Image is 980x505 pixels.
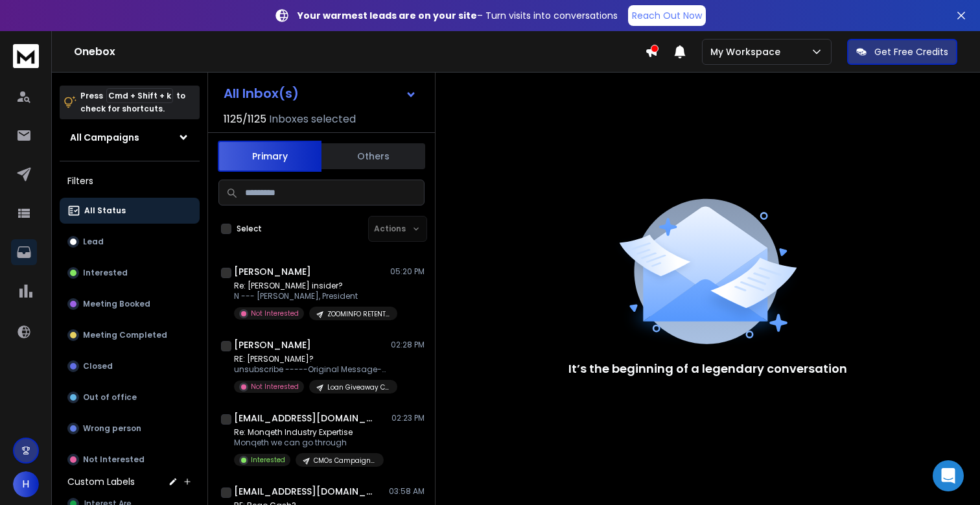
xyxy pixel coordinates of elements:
[389,486,425,497] p: 03:58 AM
[83,299,150,309] p: Meeting Booked
[314,456,376,465] p: CMOs Campaign Optivate
[106,88,173,103] span: Cmd + Shift + k
[60,198,200,224] button: All Status
[13,471,39,497] button: H
[60,124,200,150] button: All Campaigns
[234,438,384,448] p: Monqeth we can go through
[327,309,390,319] p: ZOOMINFO RETENTION CAMPAIGN
[74,44,645,60] h1: Onebox
[60,384,200,410] button: Out of office
[60,172,200,190] h3: Filters
[80,89,185,115] p: Press to check for shortcuts.
[391,340,425,350] p: 02:28 PM
[234,338,311,351] h1: [PERSON_NAME]
[84,206,126,216] p: All Status
[60,229,200,255] button: Lead
[321,142,425,170] button: Others
[83,330,167,340] p: Meeting Completed
[234,265,311,278] h1: [PERSON_NAME]
[390,266,425,277] p: 05:20 PM
[234,291,390,301] p: N --- [PERSON_NAME], President
[213,80,427,106] button: All Inbox(s)
[60,291,200,317] button: Meeting Booked
[60,260,200,286] button: Interested
[60,353,200,379] button: Closed
[83,268,128,278] p: Interested
[710,45,786,58] p: My Workspace
[83,423,141,434] p: Wrong person
[251,309,299,318] p: Not Interested
[632,9,702,22] p: Reach Out Now
[628,5,706,26] a: Reach Out Now
[234,412,377,425] h1: [EMAIL_ADDRESS][DOMAIN_NAME]
[297,9,618,22] p: – Turn visits into conversations
[933,460,964,491] div: Open Intercom Messenger
[13,44,39,68] img: logo
[391,413,425,423] p: 02:23 PM
[218,141,321,172] button: Primary
[60,447,200,473] button: Not Interested
[297,9,477,22] strong: Your warmest leads are on your site
[874,45,948,58] p: Get Free Credits
[67,475,135,488] h3: Custom Labels
[234,427,384,438] p: Re: Monqeth Industry Expertise
[60,322,200,348] button: Meeting Completed
[234,281,390,291] p: Re: [PERSON_NAME] insider?
[83,237,104,247] p: Lead
[234,354,390,364] p: RE: [PERSON_NAME]?
[847,39,957,65] button: Get Free Credits
[60,416,200,441] button: Wrong person
[568,360,847,378] p: It’s the beginning of a legendary conversation
[70,131,139,144] h1: All Campaigns
[83,392,137,403] p: Out of office
[224,112,266,127] span: 1125 / 1125
[83,454,145,465] p: Not Interested
[251,382,299,392] p: Not Interested
[237,224,262,234] label: Select
[224,87,299,100] h1: All Inbox(s)
[234,364,390,375] p: unsubscribe -----Original Message----- From: [PERSON_NAME]
[327,382,390,392] p: Loan Giveaway CEM
[251,455,285,465] p: Interested
[83,361,113,371] p: Closed
[234,485,377,498] h1: [EMAIL_ADDRESS][DOMAIN_NAME]
[269,112,356,127] h3: Inboxes selected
